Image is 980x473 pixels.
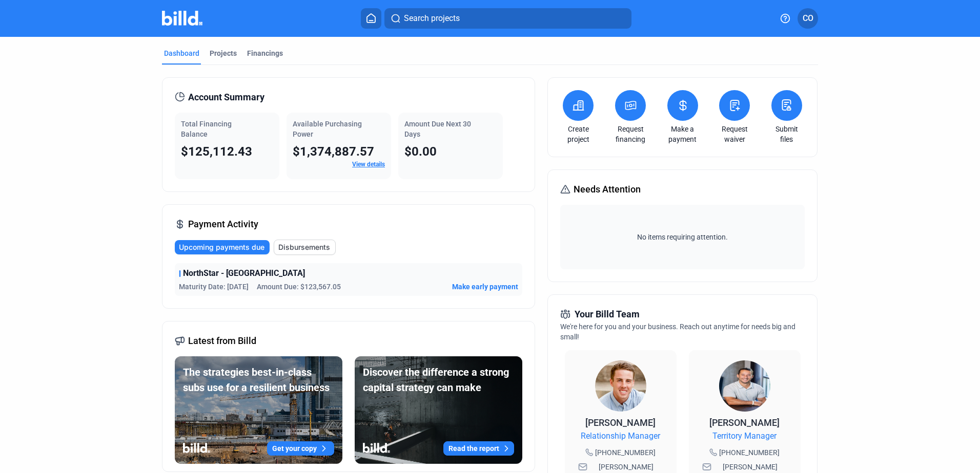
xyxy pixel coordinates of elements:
[162,11,202,26] img: Billd Company Logo
[560,322,795,341] span: We're here for you and your business. Reach out anytime for needs big and small!
[575,307,640,321] span: Your Billd Team
[179,282,249,292] span: Maturity Date: [DATE]
[188,217,258,231] span: Payment Activity
[210,48,237,58] div: Projects
[574,182,641,197] span: Needs Attention
[719,360,770,412] img: Territory Manager
[257,282,341,292] span: Amount Due: $123,567.05
[363,364,514,395] div: Discover the difference a strong capital strategy can make
[560,124,596,144] a: Create project
[564,232,800,242] span: No items requiring attention.
[452,282,518,292] button: Make early payment
[175,240,270,254] button: Upcoming payments due
[183,267,305,279] span: NorthStar - [GEOGRAPHIC_DATA]
[352,161,385,168] a: View details
[612,124,648,144] a: Request financing
[293,120,362,138] span: Available Purchasing Power
[293,144,374,159] span: $1,374,887.57
[267,441,334,456] button: Get your copy
[247,48,283,58] div: Financings
[595,360,646,412] img: Relationship Manager
[709,417,780,428] span: [PERSON_NAME]
[179,242,264,252] span: Upcoming payments due
[443,441,514,456] button: Read the report
[181,144,252,159] span: $125,112.43
[803,12,813,25] span: CO
[798,8,818,29] button: CO
[581,430,660,442] span: Relationship Manager
[188,90,264,104] span: Account Summary
[188,334,256,348] span: Latest from Billd
[404,12,460,25] span: Search projects
[665,124,701,144] a: Make a payment
[183,364,334,395] div: The strategies best-in-class subs use for a resilient business
[595,447,656,458] span: [PHONE_NUMBER]
[712,430,777,442] span: Territory Manager
[404,120,471,138] span: Amount Due Next 30 Days
[274,240,336,255] button: Disbursements
[585,417,656,428] span: [PERSON_NAME]
[717,124,752,144] a: Request waiver
[384,8,631,29] button: Search projects
[769,124,805,144] a: Submit files
[719,447,780,458] span: [PHONE_NUMBER]
[278,242,330,252] span: Disbursements
[404,144,437,159] span: $0.00
[181,120,232,138] span: Total Financing Balance
[164,48,199,58] div: Dashboard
